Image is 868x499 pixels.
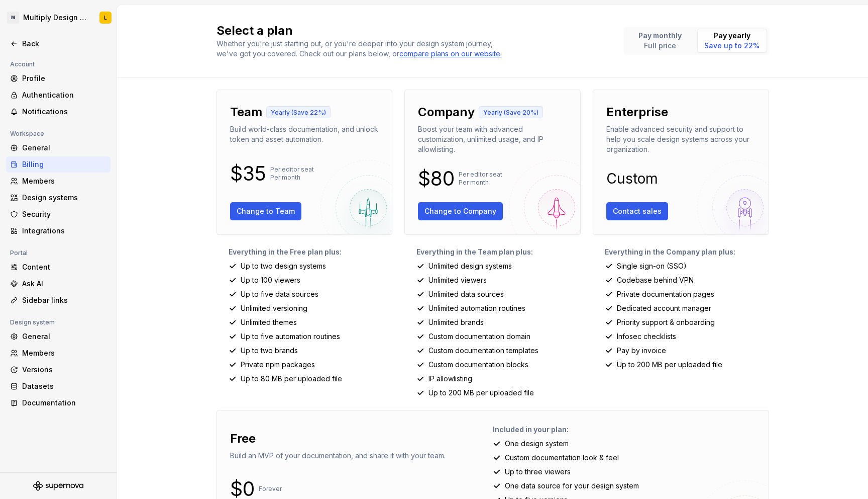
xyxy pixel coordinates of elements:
p: Up to five automation routines [241,331,340,342]
p: Codebase behind VPN [617,275,694,285]
a: General [6,140,111,156]
a: Datasets [6,378,111,394]
div: Members [22,348,106,358]
p: Company [418,104,475,120]
a: Billing [6,156,111,173]
div: Multiply Design System [23,13,87,23]
a: Profile [6,70,111,87]
div: Account [6,58,39,70]
p: Up to 200 MB per uploaded file [428,388,534,398]
div: L [104,14,107,22]
span: Change to Company [424,206,496,216]
p: Up to 80 MB per uploaded file [241,374,342,384]
button: Pay monthlyFull price [625,29,695,53]
a: Ask AI [6,276,111,292]
div: M [7,12,19,24]
p: Full price [638,41,682,51]
p: Everything in the Company plan plus: [605,247,769,257]
div: Integrations [22,226,106,236]
p: One data source for your design system [505,481,639,491]
p: Enterprise [606,104,668,120]
div: Security [22,209,106,219]
div: Datasets [22,381,106,391]
p: Team [230,104,262,120]
div: Authentication [22,90,106,100]
span: Change to Team [237,206,295,216]
p: Custom documentation domain [428,331,530,342]
p: Private npm packages [241,360,315,370]
a: Authentication [6,87,111,103]
svg: Supernova Logo [33,481,83,491]
p: Yearly (Save 20%) [483,109,538,117]
p: Single sign-on (SSO) [617,261,687,271]
div: Profile [22,73,106,84]
p: Everything in the Free plan plus: [229,247,393,257]
p: Up to three viewers [505,467,571,477]
a: Design systems [6,190,111,206]
a: Notifications [6,104,111,120]
a: Versions [6,362,111,378]
div: Whether you're just starting out, or you're deeper into your design system journey, we've got you... [216,39,508,59]
a: Content [6,259,111,275]
span: Contact sales [613,206,662,216]
div: Sidebar links [22,295,106,305]
p: Up to two brands [241,346,298,356]
div: Back [22,39,106,49]
p: Included in your plan: [493,425,761,435]
div: Workspace [6,128,48,140]
a: General [6,328,111,345]
p: Unlimited themes [241,317,297,327]
button: Change to Company [418,202,503,220]
div: Design systems [22,193,106,203]
div: Versions [22,365,106,375]
p: $80 [418,173,455,185]
a: compare plans on our website. [399,49,502,59]
a: Members [6,173,111,189]
p: Custom [606,173,658,185]
h2: Select a plan [216,23,611,39]
p: Infosec checklists [617,331,676,342]
button: Change to Team [230,202,301,220]
div: Documentation [22,398,106,408]
p: Unlimited data sources [428,289,504,299]
p: Private documentation pages [617,289,714,299]
p: Yearly (Save 22%) [271,109,326,117]
p: $35 [230,168,266,180]
p: Custom documentation templates [428,346,538,356]
p: Pay monthly [638,31,682,41]
button: Pay yearlySave up to 22% [697,29,767,53]
p: Unlimited brands [428,317,484,327]
div: Portal [6,247,32,259]
p: Up to 200 MB per uploaded file [617,360,722,370]
p: Per editor seat Per month [270,165,314,182]
a: Integrations [6,223,111,239]
p: Build world-class documentation, and unlock token and asset automation. [230,124,379,144]
p: Boost your team with advanced customization, unlimited usage, and IP allowlisting. [418,124,567,154]
a: Sidebar links [6,292,111,308]
p: IP allowlisting [428,374,472,384]
p: Unlimited design systems [428,261,512,271]
p: Build an MVP of your documentation, and share it with your team. [230,451,446,461]
p: Save up to 22% [704,41,759,51]
div: Billing [22,159,106,170]
p: Custom documentation blocks [428,360,528,370]
button: Contact sales [606,202,668,220]
p: Dedicated account manager [617,303,711,313]
p: Unlimited automation routines [428,303,525,313]
p: Unlimited viewers [428,275,487,285]
p: Unlimited versioning [241,303,307,313]
a: Back [6,36,111,52]
p: Pay by invoice [617,346,666,356]
div: Content [22,262,106,272]
p: Enable advanced security and support to help you scale design systems across your organization. [606,124,755,154]
button: MMultiply Design SystemL [2,7,115,29]
p: Free [230,431,256,447]
p: Up to 100 viewers [241,275,300,285]
a: Security [6,206,111,222]
div: Members [22,176,106,186]
div: Notifications [22,107,106,117]
a: Members [6,345,111,361]
p: Everything in the Team plan plus: [416,247,581,257]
